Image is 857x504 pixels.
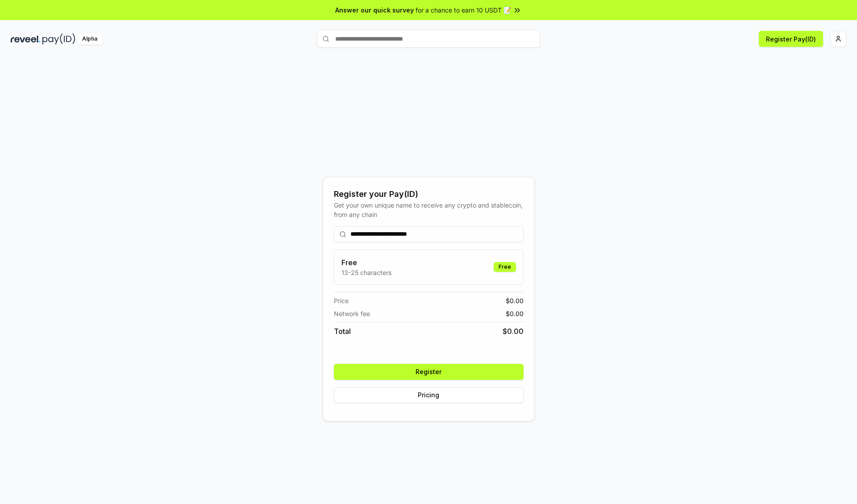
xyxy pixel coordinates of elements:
[334,387,524,403] button: Pricing
[503,326,524,337] span: $ 0.00
[334,296,349,305] span: Price
[335,5,414,15] span: Answer our quick survey
[494,262,516,272] div: Free
[334,309,370,318] span: Network fee
[341,257,391,268] h3: Free
[341,268,391,277] p: 13-25 characters
[11,33,41,45] img: reveel_dark
[334,200,524,219] div: Get your own unique name to receive any crypto and stablecoin, from any chain
[334,364,524,380] button: Register
[506,309,524,318] span: $ 0.00
[42,33,75,45] img: pay_id
[77,33,102,45] div: Alpha
[759,31,823,47] button: Register Pay(ID)
[416,5,511,15] span: for a chance to earn 10 USDT 📝
[506,296,524,305] span: $ 0.00
[334,188,524,200] div: Register your Pay(ID)
[334,326,351,337] span: Total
